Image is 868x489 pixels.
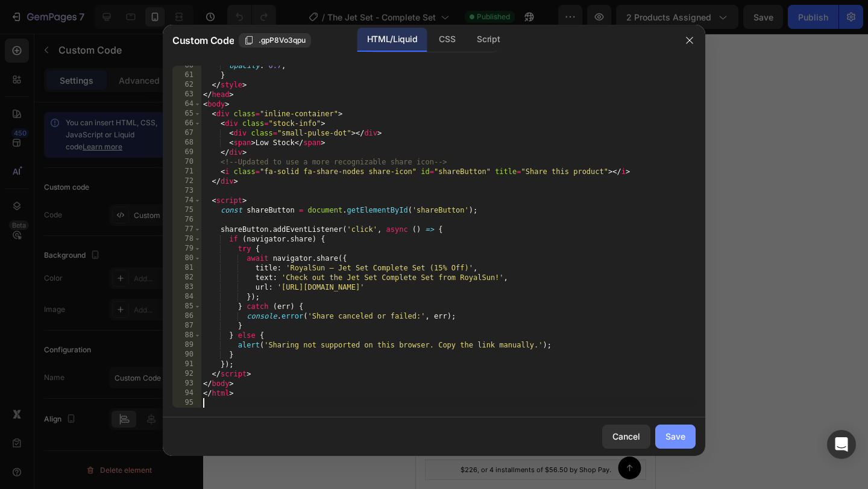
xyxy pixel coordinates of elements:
[172,157,201,167] div: 70
[105,198,109,201] button: Dot
[10,264,21,275] strong: Fit:
[172,292,201,302] div: 84
[172,369,201,379] div: 92
[172,331,201,340] div: 88
[172,398,201,408] div: 95
[172,109,201,119] div: 65
[172,234,201,244] div: 78
[9,297,230,310] p: Publish the page to see the content.
[10,262,229,277] p: rue to size—crafted for a sleek, contoured silhouette
[172,70,201,80] div: 61
[655,425,696,449] button: Save
[239,33,311,48] button: .gpP8Vo3qpu
[602,425,650,449] button: Cancel
[827,430,856,459] div: Open Intercom Messenger
[109,332,135,342] strong: [DATE]
[172,33,234,48] span: Custom Code
[172,302,201,311] div: 85
[172,244,201,254] div: 79
[357,28,427,52] div: HTML/Liquid
[172,273,201,282] div: 82
[172,254,201,263] div: 80
[172,321,201,331] div: 87
[172,350,201,360] div: 90
[9,388,230,412] button: PRE-ORDER nOW
[10,264,24,275] span: t
[172,215,201,225] div: 76
[10,344,229,375] p: You will be charged at checkout and notified as soon as your order ships.
[665,430,685,443] div: Save
[172,225,201,234] div: 77
[259,35,306,46] span: .gpP8Vo3qpu
[172,90,201,99] div: 63
[131,198,134,201] button: Dot
[172,379,201,388] div: 93
[10,332,103,342] strong: Expected to ship: [DATE]
[172,340,201,350] div: 89
[122,198,126,201] button: Dot
[172,167,201,176] div: 71
[114,198,118,201] button: Dot
[172,61,201,70] div: 60
[172,311,201,321] div: 86
[172,196,201,205] div: 74
[172,388,201,398] div: 94
[9,229,230,241] p: Publish the page to see the content.
[172,360,201,369] div: 91
[172,119,201,128] div: 66
[172,186,201,196] div: 73
[172,205,201,215] div: 75
[172,282,201,292] div: 83
[172,263,201,273] div: 81
[467,28,509,52] div: Script
[24,202,75,213] div: Custom Code
[612,430,640,443] div: Cancel
[85,394,155,406] div: PRE-ORDER nOW
[172,176,201,186] div: 72
[172,128,201,138] div: 67
[172,99,201,109] div: 64
[172,138,201,148] div: 68
[10,329,229,344] p: ─
[172,148,201,157] div: 69
[429,28,465,52] div: CSS
[172,80,201,90] div: 62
